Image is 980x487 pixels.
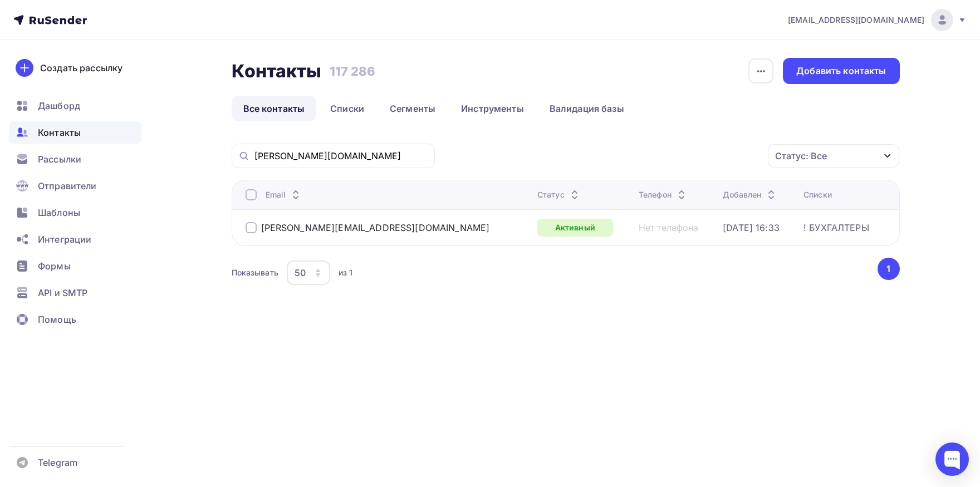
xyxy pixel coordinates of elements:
[232,60,322,82] h2: Контакты
[803,189,832,200] div: Списки
[232,267,278,278] div: Показывать
[723,189,778,200] div: Добавлен
[9,255,141,277] a: Формы
[788,9,967,31] a: [EMAIL_ADDRESS][DOMAIN_NAME]
[803,222,869,233] a: ! БУХГАЛТЕРЫ
[38,286,87,299] span: API и SMTP
[767,144,900,168] button: Статус: Все
[339,267,353,278] div: из 1
[38,456,77,469] span: Telegram
[318,96,376,121] a: Списки
[330,63,376,79] h3: 117 286
[9,175,141,197] a: Отправители
[639,222,699,233] a: Нет телефона
[266,189,303,200] div: Email
[378,96,447,121] a: Сегменты
[286,260,331,286] button: 50
[796,65,886,77] div: Добавить контакты
[788,14,924,26] span: [EMAIL_ADDRESS][DOMAIN_NAME]
[9,148,141,170] a: Рассылки
[537,189,581,200] div: Статус
[9,201,141,224] a: Шаблоны
[9,121,141,144] a: Контакты
[38,153,81,166] span: Рассылки
[775,149,827,163] div: Статус: Все
[537,219,613,237] a: Активный
[723,222,780,233] a: [DATE] 16:33
[38,206,80,219] span: Шаблоны
[875,258,900,280] ul: Pagination
[38,259,71,273] span: Формы
[538,96,636,121] a: Валидация базы
[38,233,91,246] span: Интеграции
[38,313,76,326] span: Помощь
[261,222,490,233] a: [PERSON_NAME][EMAIL_ADDRESS][DOMAIN_NAME]
[232,96,317,121] a: Все контакты
[38,179,97,193] span: Отправители
[9,95,141,117] a: Дашборд
[295,266,306,279] div: 50
[878,258,900,280] button: Go to page 1
[40,61,122,75] div: Создать рассылку
[38,126,81,139] span: Контакты
[449,96,536,121] a: Инструменты
[38,99,80,112] span: Дашборд
[254,150,428,162] input: Поиск
[639,189,688,200] div: Телефон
